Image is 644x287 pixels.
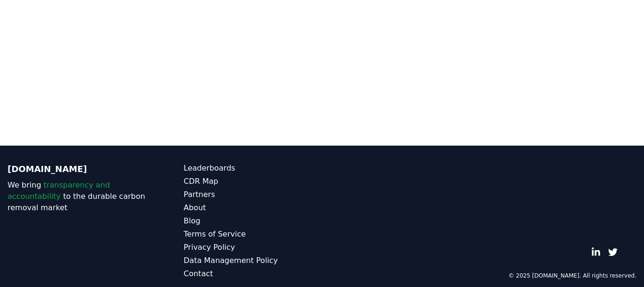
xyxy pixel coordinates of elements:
[608,247,618,257] a: Twitter
[8,180,146,213] p: We bring to the durable carbon removal market
[184,215,322,227] a: Blog
[184,202,322,213] a: About
[591,247,601,257] a: LinkedIn
[8,180,110,201] span: transparency and accountability
[184,255,322,266] a: Data Management Policy
[8,163,146,176] p: [DOMAIN_NAME]
[184,176,322,187] a: CDR Map
[184,268,322,279] a: Contact
[184,163,322,174] a: Leaderboards
[184,229,322,240] a: Terms of Service
[184,242,322,253] a: Privacy Policy
[184,189,322,200] a: Partners
[508,272,636,279] p: © 2025 [DOMAIN_NAME]. All rights reserved.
